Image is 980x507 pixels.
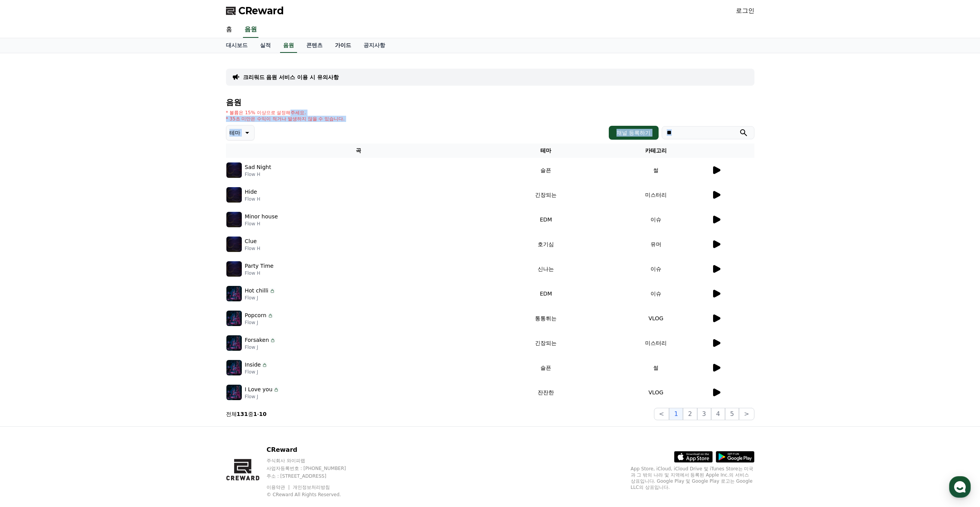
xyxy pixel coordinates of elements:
[601,331,711,355] td: 미스터리
[631,466,754,490] p: App Store, iCloud, iCloud Drive 및 iTunes Store는 미국과 그 밖의 나라 및 지역에서 등록된 Apple Inc.의 서비스 상표입니다. Goo...
[491,380,601,405] td: 잔잔한
[119,256,129,262] span: 설정
[601,380,711,405] td: VLOG
[226,261,242,277] img: music
[491,306,601,331] td: 통통튀는
[226,311,242,326] img: music
[293,485,330,490] a: 개인정보처리방침
[226,98,754,106] h4: 음원
[253,411,257,417] strong: 1
[491,144,601,158] th: 테마
[245,344,276,350] p: Flow J
[491,183,601,207] td: 긴장되는
[601,306,711,331] td: VLOG
[601,207,711,232] td: 이슈
[267,473,361,479] p: 주소 : [STREET_ADDRESS]
[226,286,242,301] img: music
[226,335,242,351] img: music
[243,73,339,81] a: 크리워드 음원 서비스 이용 시 유의사항
[601,144,711,158] th: 카테고리
[237,411,248,417] strong: 131
[267,445,361,455] p: CReward
[245,188,257,196] p: Hide
[245,287,268,295] p: Hot chilli
[259,411,267,417] strong: 10
[245,394,280,400] p: Flow J
[238,5,284,17] span: CReward
[245,245,260,252] p: Flow H
[226,5,284,17] a: CReward
[711,408,725,420] button: 4
[245,369,268,375] p: Flow J
[669,408,683,420] button: 1
[71,257,80,263] span: 대화
[226,110,345,116] p: * 볼륨은 15% 이상으로 설정해주세요.
[245,262,274,270] p: Party Time
[245,336,269,344] p: Forsaken
[491,207,601,232] td: EDM
[245,213,278,221] p: Minor house
[601,183,711,207] td: 미스터리
[267,465,361,472] p: 사업자등록번호 : [PHONE_NUMBER]
[226,410,267,418] p: 전체 중 -
[243,22,258,38] a: 음원
[220,22,238,38] a: 홈
[245,319,273,326] p: Flow J
[226,237,242,252] img: music
[2,245,51,264] a: 홈
[229,127,240,138] p: 테마
[491,331,601,355] td: 긴장되는
[245,361,261,369] p: Inside
[245,171,271,177] p: Flow H
[491,281,601,306] td: EDM
[220,38,254,53] a: 대시보드
[245,237,257,245] p: Clue
[329,38,357,53] a: 가이드
[226,116,345,122] p: * 35초 미만은 수익이 적거나 발생하지 않을 수 있습니다.
[226,385,242,400] img: music
[736,6,754,15] a: 로그인
[245,270,274,276] p: Flow H
[609,126,658,140] button: 채널 등록하기
[601,232,711,257] td: 유머
[280,38,297,53] a: 음원
[51,245,100,264] a: 대화
[300,38,329,53] a: 콘텐츠
[601,158,711,183] td: 썰
[267,458,361,464] p: 주식회사 와이피랩
[491,355,601,380] td: 슬픈
[267,485,291,490] a: 이용약관
[739,408,754,420] button: >
[491,257,601,281] td: 신나는
[245,163,271,171] p: Sad Night
[100,245,148,264] a: 설정
[226,212,242,227] img: music
[226,187,242,203] img: music
[226,144,491,158] th: 곡
[697,408,711,420] button: 3
[226,125,255,140] button: 테마
[245,295,275,301] p: Flow J
[491,158,601,183] td: 슬픈
[245,196,260,202] p: Flow H
[357,38,391,53] a: 공지사항
[491,232,601,257] td: 호기심
[683,408,697,420] button: 2
[654,408,669,420] button: <
[725,408,739,420] button: 5
[226,360,242,375] img: music
[245,311,267,319] p: Popcorn
[254,38,277,53] a: 실적
[601,257,711,281] td: 이슈
[24,256,29,262] span: 홈
[245,221,278,227] p: Flow H
[245,385,273,394] p: I Love you
[601,281,711,306] td: 이슈
[267,492,361,498] p: © CReward All Rights Reserved.
[601,355,711,380] td: 썰
[226,162,242,178] img: music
